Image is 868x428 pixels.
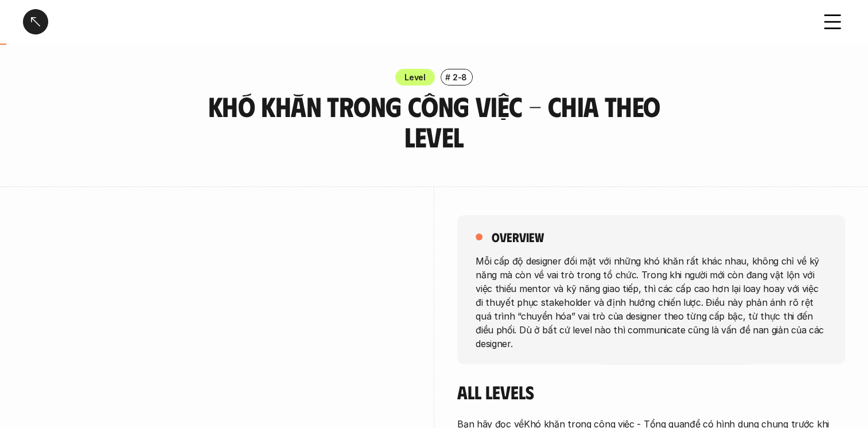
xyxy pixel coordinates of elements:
[445,73,450,81] h6: #
[476,254,827,350] p: Mỗi cấp độ designer đối mặt với những khó khăn rất khác nhau, không chỉ về kỹ năng mà còn về vai ...
[404,71,426,83] p: Level
[492,229,544,245] h5: overview
[453,71,467,83] p: 2-8
[457,381,845,403] h4: All Levels
[190,91,678,152] h3: Khó khăn trong công việc - Chia theo Level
